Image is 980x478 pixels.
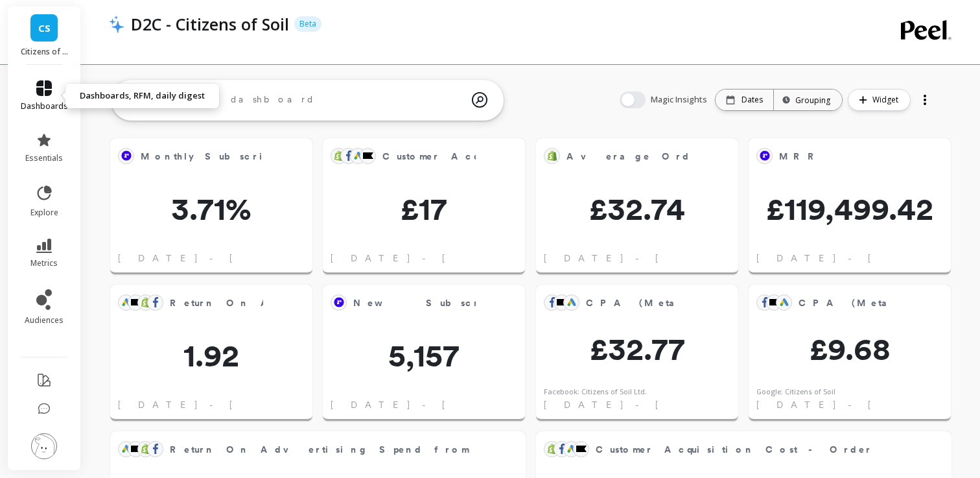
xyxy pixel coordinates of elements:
[596,443,872,457] span: Customer Acquisition Cost - Order
[21,34,31,44] img: website_grey.svg
[143,77,218,85] div: Keywords by Traffic
[110,340,312,371] span: 1.92
[294,16,321,32] p: Beta
[38,21,51,36] span: CS
[331,398,523,411] span: [DATE] - [DATE]
[756,252,949,265] span: [DATE] - [DATE]
[651,93,710,106] span: Magic Insights
[170,443,603,457] span: Return On Advertising Spend from new customers
[872,93,902,106] span: Widget
[544,387,647,398] div: Facebook: Citizens of Soil Ltd.
[141,150,506,163] span: Monthly Subscribers [PERSON_NAME]
[118,252,310,265] span: [DATE] - [DATE]
[779,147,902,165] span: MRR
[141,147,263,165] span: Monthly Subscribers Churn Rate
[109,15,124,33] img: header icon
[382,147,476,165] span: Customer Acquisition Cost - Order
[786,94,830,106] div: Grouping
[848,89,911,111] button: Widget
[170,296,603,310] span: Return On Advertising Spend from new customers
[544,252,736,265] span: [DATE] - [DATE]
[756,398,949,411] span: [DATE] - [DATE]
[30,258,58,269] span: metrics
[21,21,31,31] img: logo_orange.svg
[31,433,57,459] img: profile picture
[536,193,738,224] span: £32.74
[129,75,139,86] img: tab_keywords_by_traffic_grey.svg
[323,193,525,224] span: £17
[170,294,263,312] span: Return On Advertising Spend from new customers
[110,193,312,224] span: 3.71%
[586,296,770,310] span: CPA (Meta + Google)
[749,333,951,364] span: £9.68
[799,294,902,312] span: CPA (Meta + Google)
[131,13,289,35] p: D2C - Citizens of Soil
[353,294,476,312] span: New Subscribers
[382,150,659,163] span: Customer Acquisition Cost - Order
[566,150,844,163] span: Average Order Value (New)
[30,208,58,218] span: explore
[170,440,476,459] span: Return On Advertising Spend from new customers
[741,95,763,105] p: Dates
[35,75,45,86] img: tab_domain_overview_orange.svg
[536,333,738,364] span: £32.77
[544,398,736,411] span: [DATE] - [DATE]
[566,147,689,165] span: Average Order Value (New)
[749,193,951,224] span: £119,499.42
[331,252,523,265] span: [DATE] - [DATE]
[49,77,116,85] div: Domain Overview
[472,82,487,117] img: magic search icon
[323,340,525,371] span: 5,157
[353,296,524,310] span: New Subscribers
[596,440,902,459] span: Customer Acquisition Cost - Order
[25,153,63,163] span: essentials
[21,47,68,57] p: Citizens of Soil
[34,34,143,44] div: Domain: [DOMAIN_NAME]
[779,150,822,163] span: MRR
[25,315,64,326] span: audiences
[118,398,310,411] span: [DATE] - [DATE]
[36,21,64,31] div: v 4.0.25
[586,294,689,312] span: CPA (Meta + Google)
[21,101,68,112] span: dashboards
[756,387,835,398] div: Google: Citizens of Soil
